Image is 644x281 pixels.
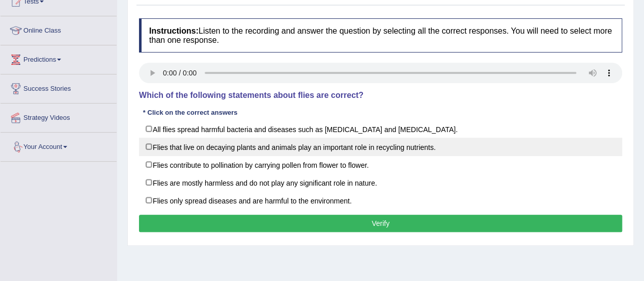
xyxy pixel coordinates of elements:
a: Your Account [1,133,117,158]
button: Verify [139,215,622,232]
label: Flies only spread diseases and are harmful to the environment. [139,191,622,210]
a: Strategy Videos [1,104,117,129]
label: Flies that live on decaying plants and animals play an important role in recycling nutrients. [139,138,622,156]
div: * Click on the correct answers [139,108,241,117]
label: Flies contribute to pollination by carrying pollen from flower to flower. [139,156,622,174]
h4: Which of the following statements about flies are correct? [139,91,622,100]
label: All flies spread harmful bacteria and diseases such as [MEDICAL_DATA] and [MEDICAL_DATA]. [139,120,622,138]
a: Online Class [1,16,117,42]
h4: Listen to the recording and answer the question by selecting all the correct responses. You will ... [139,18,622,53]
a: Predictions [1,45,117,71]
label: Flies are mostly harmless and do not play any significant role in nature. [139,173,622,192]
b: Instructions: [149,27,199,35]
a: Success Stories [1,74,117,100]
